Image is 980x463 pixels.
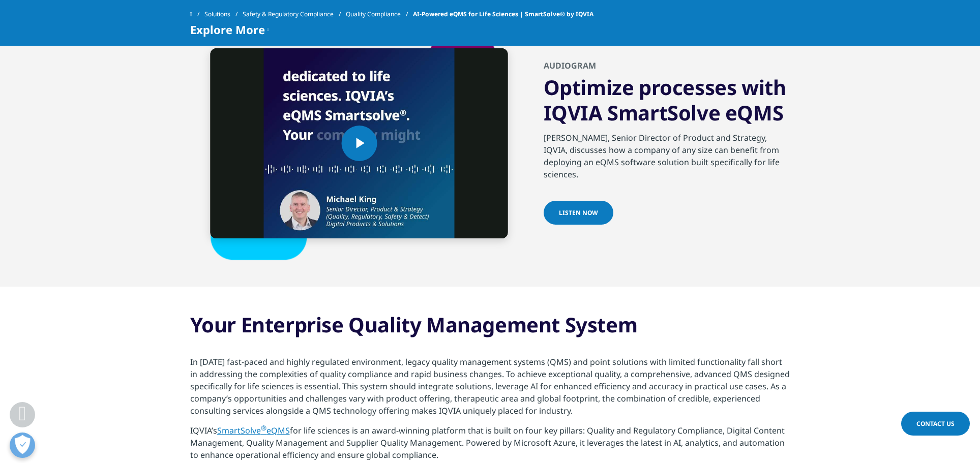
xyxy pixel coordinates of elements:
[341,126,377,161] button: Play Video
[204,5,243,23] a: Solutions
[190,425,785,460] span: for life sciences is an award-winning platform that is built on four key pillars: Quality and Reg...
[901,412,970,436] a: Contact Us
[916,419,955,428] span: Contact Us
[10,433,35,458] button: Präferenzen öffnen
[217,425,290,436] a: SmartSolve®eQMS
[544,126,790,180] div: [PERSON_NAME], Senior Director of Product and Strategy, IQVIA, discusses how a company of any siz...
[243,5,346,23] a: Safety & Regulatory Compliance
[217,425,261,436] span: SmartSolve
[266,425,290,436] span: eQMS
[190,425,217,436] span: IQVIA’s
[190,311,638,338] strong: Your Enterprise Quality Management System
[413,5,593,23] span: AI-Powered eQMS for Life Sciences | SmartSolve® by IQVIA
[544,75,790,126] h3: Optimize processes with IQVIA SmartSolve eQMS
[261,423,266,432] sup: ®
[559,208,598,217] span: Listen now
[190,25,528,261] img: shape-2.png
[211,48,508,238] video-js: Video Player
[544,201,613,225] a: Listen now
[346,5,413,23] a: Quality Compliance
[190,356,790,416] span: In [DATE] fast-paced and highly regulated environment, legacy quality management systems (QMS) an...
[544,60,790,75] h2: Audiogram
[190,23,265,36] span: Explore More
